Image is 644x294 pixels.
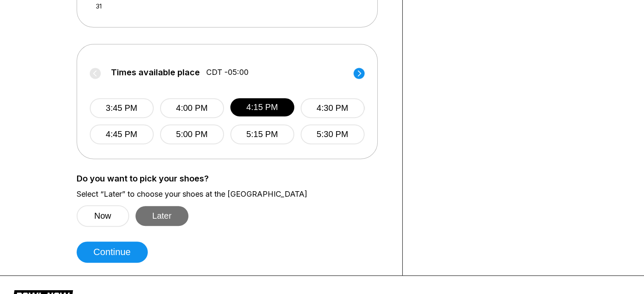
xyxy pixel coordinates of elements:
[206,68,249,77] span: CDT -05:00
[77,242,148,263] button: Continue
[77,174,390,183] label: Do you want to pick your shoes?
[230,98,294,116] button: 4:15 PM
[90,124,154,144] button: 4:45 PM
[93,0,104,12] div: Choose Sunday, August 31st, 2025
[160,98,224,118] button: 4:00 PM
[77,190,390,199] label: Select “Later” to choose your shoes at the [GEOGRAPHIC_DATA]
[111,68,200,77] span: Times available place
[77,205,129,227] button: Now
[301,98,365,118] button: 4:30 PM
[230,124,294,144] button: 5:15 PM
[90,98,154,118] button: 3:45 PM
[301,124,365,144] button: 5:30 PM
[135,206,189,226] button: Later
[160,124,224,144] button: 5:00 PM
